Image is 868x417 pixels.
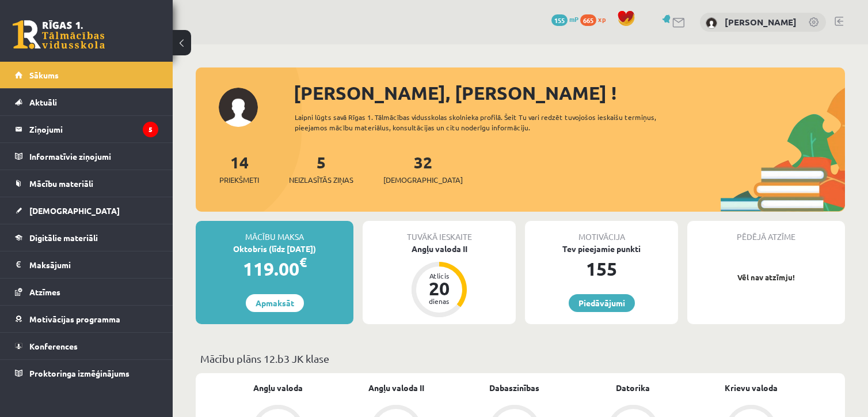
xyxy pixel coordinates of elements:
a: Mācību materiāli [15,170,158,197]
span: xp [598,14,606,24]
a: Maksājumi [15,251,158,278]
div: Mācību maksa [196,221,353,243]
a: Konferences [15,333,158,359]
a: 5Neizlasītās ziņas [289,152,353,186]
a: [PERSON_NAME] [725,16,797,28]
div: Tev pieejamie punkti [525,243,678,255]
a: Informatīvie ziņojumi [15,143,158,170]
span: Priekšmeti [219,174,259,186]
div: dienas [422,298,456,305]
a: Proktoringa izmēģinājums [15,360,158,386]
span: Mācību materiāli [29,178,93,189]
a: Digitālie materiāli [15,224,158,251]
div: Pēdējā atzīme [687,221,845,243]
div: [PERSON_NAME], [PERSON_NAME] ! [294,79,845,107]
span: Aktuāli [29,97,57,107]
span: Neizlasītās ziņas [289,174,353,186]
span: Motivācijas programma [29,314,120,324]
div: 20 [422,279,456,298]
div: Angļu valoda II [363,243,516,255]
div: 155 [525,255,678,283]
legend: Informatīvie ziņojumi [29,143,158,170]
div: 119.00 [196,255,353,283]
a: Datorika [616,382,650,394]
a: 14Priekšmeti [219,152,259,186]
a: Apmaksāt [246,294,304,312]
span: 155 [551,14,568,26]
div: Tuvākā ieskaite [363,221,516,243]
span: € [299,254,307,271]
legend: Ziņojumi [29,116,158,142]
a: Atzīmes [15,279,158,305]
a: 665 xp [580,14,611,24]
a: Ziņojumi5 [15,116,158,142]
a: Motivācijas programma [15,306,158,332]
span: [DEMOGRAPHIC_DATA] [29,205,120,216]
div: Laipni lūgts savā Rīgas 1. Tālmācības vidusskolas skolnieka profilā. Šeit Tu vari redzēt tuvojošo... [295,112,684,133]
span: 665 [580,14,596,26]
a: Krievu valoda [725,382,778,394]
span: Proktoringa izmēģinājums [29,368,130,378]
a: Sākums [15,62,158,88]
a: Angļu valoda II Atlicis 20 dienas [363,243,516,319]
span: Konferences [29,341,78,351]
span: mP [569,14,578,24]
a: 32[DEMOGRAPHIC_DATA] [383,152,463,186]
i: 5 [143,122,158,137]
span: Atzīmes [29,287,60,297]
a: Dabaszinības [489,382,539,394]
a: Angļu valoda [253,382,303,394]
a: Piedāvājumi [569,294,635,312]
span: Digitālie materiāli [29,232,98,243]
div: Atlicis [422,272,456,279]
a: 155 mP [551,14,578,24]
a: Rīgas 1. Tālmācības vidusskola [13,20,105,49]
a: Angļu valoda II [368,382,424,394]
p: Vēl nav atzīmju! [693,272,839,283]
img: Kristers Sproģis [706,17,717,29]
p: Mācību plāns 12.b3 JK klase [200,351,840,366]
div: Oktobris (līdz [DATE]) [196,243,353,255]
div: Motivācija [525,221,678,243]
a: [DEMOGRAPHIC_DATA] [15,197,158,224]
span: [DEMOGRAPHIC_DATA] [383,174,463,186]
legend: Maksājumi [29,251,158,278]
a: Aktuāli [15,89,158,115]
span: Sākums [29,70,59,80]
